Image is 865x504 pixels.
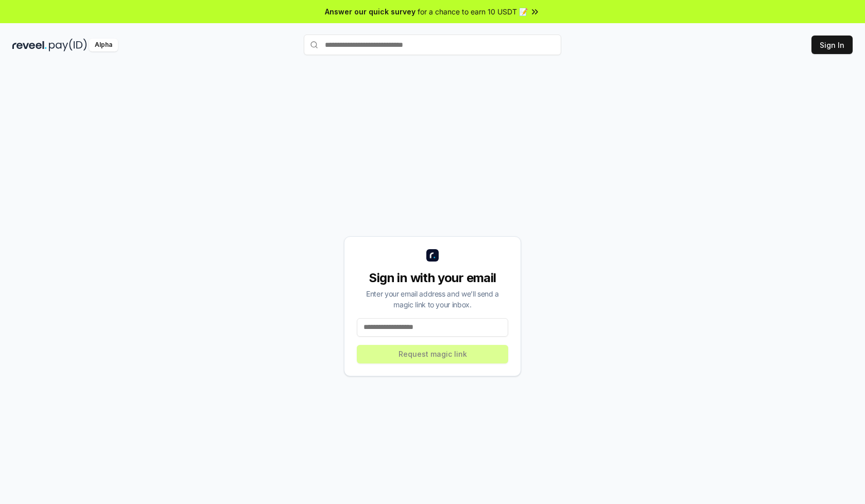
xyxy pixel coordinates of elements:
[325,6,416,17] span: Answer our quick survey
[357,288,508,310] div: Enter your email address and we’ll send a magic link to your inbox.
[811,36,853,54] button: Sign In
[89,39,118,51] div: Alpha
[426,249,439,262] img: logo_small
[357,270,508,286] div: Sign in with your email
[12,39,47,51] img: reveel_dark
[418,6,528,17] span: for a chance to earn 10 USDT 📝
[49,39,87,51] img: pay_id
